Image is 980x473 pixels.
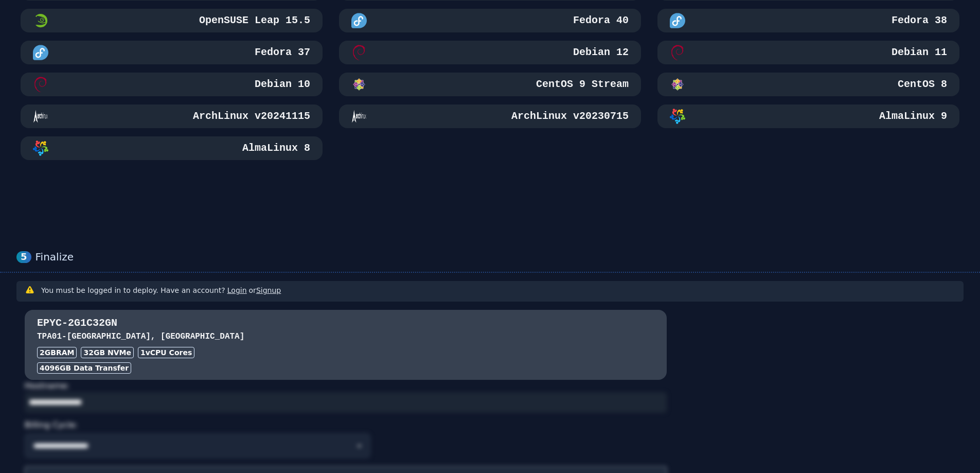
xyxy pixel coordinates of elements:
[670,109,685,124] img: AlmaLinux 9
[240,141,310,155] h3: AlmaLinux 8
[339,9,641,32] button: Fedora 40Fedora 40
[37,330,654,343] h3: TPA01 - [GEOGRAPHIC_DATA], [GEOGRAPHIC_DATA]
[877,109,947,124] h3: AlmaLinux 9
[339,41,641,64] button: Debian 12Debian 12
[571,45,629,60] h3: Debian 12
[896,77,947,92] h3: CentOS 8
[227,286,247,294] a: Login
[889,13,947,28] h3: Fedora 38
[37,316,654,330] h3: EPYC-2G1C32GN
[33,13,48,28] img: OpenSUSE Leap 15.5 Minimal
[534,77,629,92] h3: CentOS 9 Stream
[657,104,959,128] button: AlmaLinux 9AlmaLinux 9
[25,380,667,413] div: Hostname:
[657,73,959,96] button: CentOS 8CentOS 8
[670,77,685,92] img: CentOS 8
[571,13,629,28] h3: Fedora 40
[37,362,131,374] div: 4096 GB Data Transfer
[351,77,367,92] img: CentOS 9 Stream
[253,45,310,60] h3: Fedora 37
[33,77,48,92] img: Debian 10
[351,45,367,60] img: Debian 12
[889,45,947,60] h3: Debian 11
[670,45,685,60] img: Debian 11
[21,41,323,64] button: Fedora 37Fedora 37
[197,13,310,28] h3: OpenSUSE Leap 15.5
[35,251,964,264] div: Finalize
[37,347,77,358] div: 2GB RAM
[191,109,310,124] h3: ArchLinux v20241115
[21,104,323,128] button: ArchLinux v20241115ArchLinux v20241115
[509,109,629,124] h3: ArchLinux v20230715
[21,9,323,32] button: OpenSUSE Leap 15.5 MinimalOpenSUSE Leap 15.5
[33,141,48,156] img: AlmaLinux 8
[21,136,323,160] button: AlmaLinux 8AlmaLinux 8
[25,417,667,433] div: Billing Cycle:
[351,13,367,28] img: Fedora 40
[138,347,194,358] div: 1 vCPU Cores
[33,109,48,124] img: ArchLinux v20241115
[339,104,641,128] button: ArchLinux v20230715ArchLinux v20230715
[351,109,367,124] img: ArchLinux v20230715
[16,251,31,263] div: 5
[33,45,48,60] img: Fedora 37
[21,73,323,96] button: Debian 10Debian 10
[657,9,959,32] button: Fedora 38Fedora 38
[253,77,310,92] h3: Debian 10
[41,285,281,295] h3: You must be logged in to deploy. Have an account? or
[339,73,641,96] button: CentOS 9 StreamCentOS 9 Stream
[670,13,685,28] img: Fedora 38
[256,286,281,294] a: Signup
[81,347,134,358] div: 32 GB NVMe
[657,41,959,64] button: Debian 11Debian 11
